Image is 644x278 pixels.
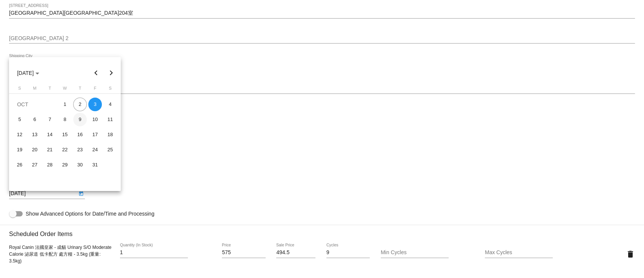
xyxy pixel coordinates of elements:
td: October 25, 2025 [103,142,118,157]
div: 31 [88,158,102,172]
td: October 14, 2025 [42,127,57,142]
td: October 24, 2025 [88,142,103,157]
td: October 20, 2025 [27,142,42,157]
div: 24 [88,143,102,157]
td: October 29, 2025 [57,157,72,172]
div: 27 [28,158,41,172]
th: Sunday [12,86,27,93]
div: 4 [103,98,117,111]
div: 5 [13,113,26,126]
button: Choose month and year [11,65,45,81]
td: October 19, 2025 [12,142,27,157]
div: 2 [73,98,87,111]
div: 6 [28,113,41,126]
td: October 15, 2025 [57,127,72,142]
td: October 23, 2025 [72,142,88,157]
td: October 13, 2025 [27,127,42,142]
td: October 16, 2025 [72,127,88,142]
td: October 1, 2025 [57,97,72,112]
th: Wednesday [57,86,72,93]
td: October 18, 2025 [103,127,118,142]
div: 19 [13,143,26,157]
td: October 28, 2025 [42,157,57,172]
button: Next month [104,65,119,81]
div: 28 [43,158,57,172]
div: 14 [43,128,57,141]
td: October 7, 2025 [42,112,57,127]
div: 7 [43,113,57,126]
div: 13 [28,128,41,141]
div: 15 [58,128,72,141]
td: October 30, 2025 [72,157,88,172]
div: 22 [58,143,72,157]
td: October 5, 2025 [12,112,27,127]
td: October 9, 2025 [72,112,88,127]
div: 9 [73,113,87,126]
th: Tuesday [42,86,57,93]
td: October 2, 2025 [72,97,88,112]
div: 12 [13,128,26,141]
div: 21 [43,143,57,157]
div: 26 [13,158,26,172]
div: 29 [58,158,72,172]
td: October 8, 2025 [57,112,72,127]
span: [DATE] [17,70,39,76]
td: October 22, 2025 [57,142,72,157]
th: Monday [27,86,42,93]
div: 23 [73,143,87,157]
td: October 12, 2025 [12,127,27,142]
div: 17 [88,128,102,141]
td: October 11, 2025 [103,112,118,127]
div: 3 [88,98,102,111]
td: October 27, 2025 [27,157,42,172]
td: OCT [12,97,57,112]
td: October 31, 2025 [88,157,103,172]
div: 16 [73,128,87,141]
th: Friday [88,86,103,93]
div: 10 [88,113,102,126]
td: October 10, 2025 [88,112,103,127]
td: October 17, 2025 [88,127,103,142]
button: Previous month [89,65,104,81]
td: October 26, 2025 [12,157,27,172]
div: 1 [58,98,72,111]
div: 30 [73,158,87,172]
td: October 6, 2025 [27,112,42,127]
div: 11 [103,113,117,126]
div: 18 [103,128,117,141]
div: 25 [103,143,117,157]
div: 20 [28,143,41,157]
th: Thursday [72,86,88,93]
div: 8 [58,113,72,126]
th: Saturday [103,86,118,93]
td: October 3, 2025 [88,97,103,112]
td: October 21, 2025 [42,142,57,157]
td: October 4, 2025 [103,97,118,112]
